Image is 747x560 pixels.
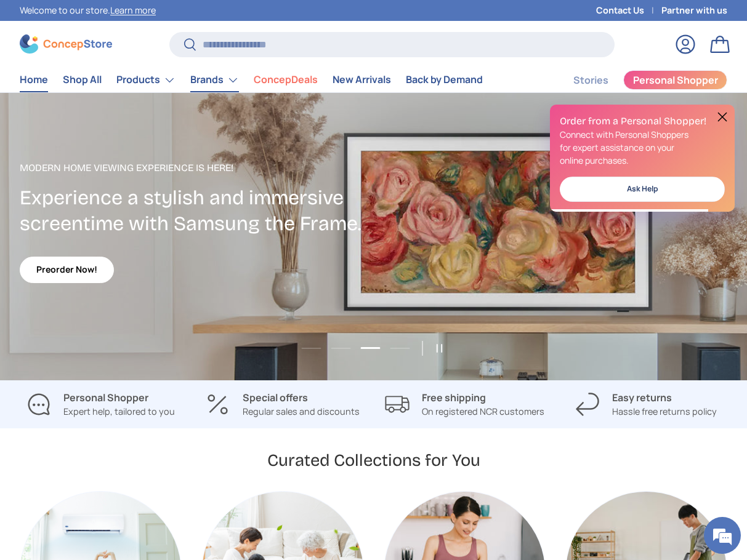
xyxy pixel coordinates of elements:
[544,68,727,92] nav: Secondary
[20,68,48,92] a: Home
[20,4,156,17] p: Welcome to our store.
[422,405,544,418] p: On registered NCR customers
[20,185,374,237] h2: Experience a stylish and immersive screentime with Samsung the Frame.
[573,68,608,92] a: Stories
[110,4,156,16] a: Learn more
[20,68,483,92] nav: Primary
[20,390,182,418] a: Personal Shopper Expert help, tailored to you
[63,391,148,404] strong: Personal Shopper
[254,68,318,92] a: ConcepDeals
[633,75,718,85] span: Personal Shopper
[623,70,727,90] a: Personal Shopper
[267,449,480,471] h2: Curated Collections for You
[422,391,486,404] strong: Free shipping
[596,4,661,17] a: Contact Us
[201,390,363,418] a: Special offers Regular sales and discounts
[63,68,102,92] a: Shop All
[565,390,727,418] a: Easy returns Hassle free returns policy
[183,68,246,92] summary: Brands
[20,257,114,283] a: Preorder Now!
[63,405,175,418] p: Expert help, tailored to you
[612,391,672,404] strong: Easy returns
[384,390,546,418] a: Free shipping On registered NCR customers
[333,68,391,92] a: New Arrivals
[243,405,360,418] p: Regular sales and discounts
[243,391,308,404] strong: Special offers
[20,161,374,175] p: Modern Home Viewing Experience is Here!
[109,68,183,92] summary: Products
[661,4,727,17] a: Partner with us
[560,128,725,167] p: Connect with Personal Shoppers for expert assistance on your online purchases.
[612,405,717,418] p: Hassle free returns policy
[560,177,725,202] a: Ask Help
[20,34,112,54] img: ConcepStore
[560,114,725,128] h2: Order from a Personal Shopper!
[406,68,483,92] a: Back by Demand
